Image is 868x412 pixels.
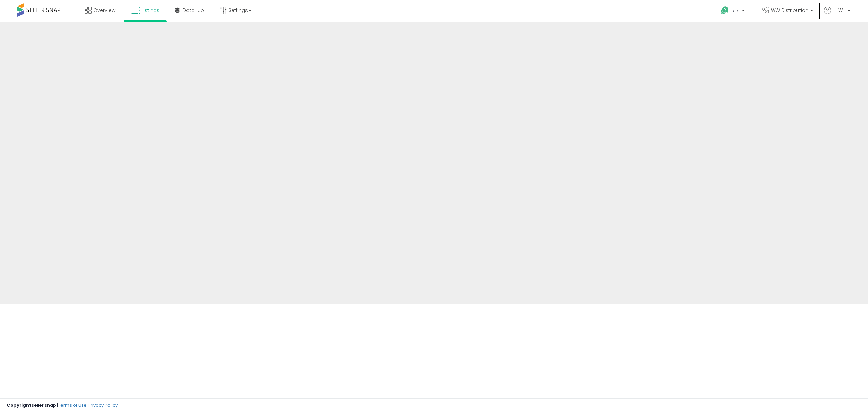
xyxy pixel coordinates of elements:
[824,7,850,22] a: Hi Will
[93,7,115,14] span: Overview
[833,7,846,14] span: Hi Will
[771,7,808,14] span: WW Distribution
[183,7,204,14] span: DataHub
[715,1,751,22] a: Help
[731,8,740,14] span: Help
[142,7,159,14] span: Listings
[721,6,729,15] i: Get Help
